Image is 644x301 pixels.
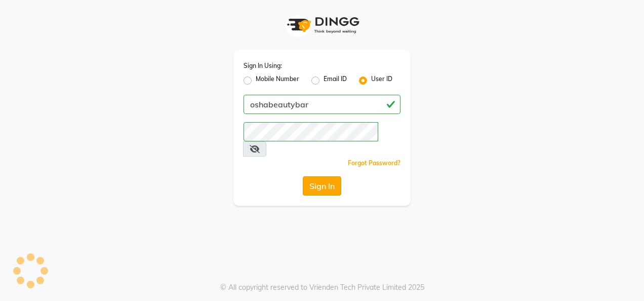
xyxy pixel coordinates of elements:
img: logo1.svg [281,10,363,40]
a: Forgot Password? [348,159,400,167]
label: Email ID [324,74,347,87]
button: Sign In [303,176,341,196]
input: Username [244,95,400,114]
label: User ID [371,74,392,87]
input: Username [244,122,378,141]
label: Mobile Number [256,74,299,87]
label: Sign In Using: [244,61,282,70]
